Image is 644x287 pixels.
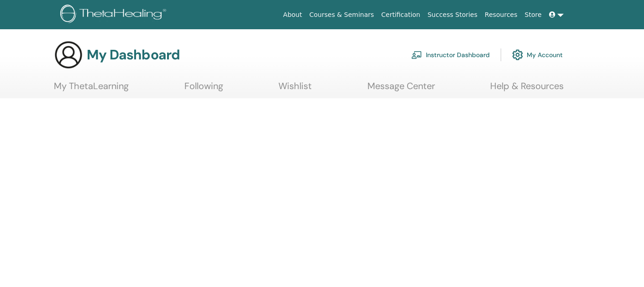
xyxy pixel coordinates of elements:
[367,80,435,98] a: Message Center
[87,47,180,63] h3: My Dashboard
[512,47,523,63] img: cog.svg
[411,51,422,59] img: chalkboard-teacher.svg
[278,80,312,98] a: Wishlist
[54,40,83,69] img: generic-user-icon.jpg
[184,80,223,98] a: Following
[424,6,481,23] a: Success Stories
[54,80,129,98] a: My ThetaLearning
[279,6,305,23] a: About
[411,45,490,65] a: Instructor Dashboard
[521,6,545,23] a: Store
[60,5,169,25] img: logo.png
[481,6,521,23] a: Resources
[512,45,563,65] a: My Account
[377,6,424,23] a: Certification
[490,80,564,98] a: Help & Resources
[306,6,378,23] a: Courses & Seminars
